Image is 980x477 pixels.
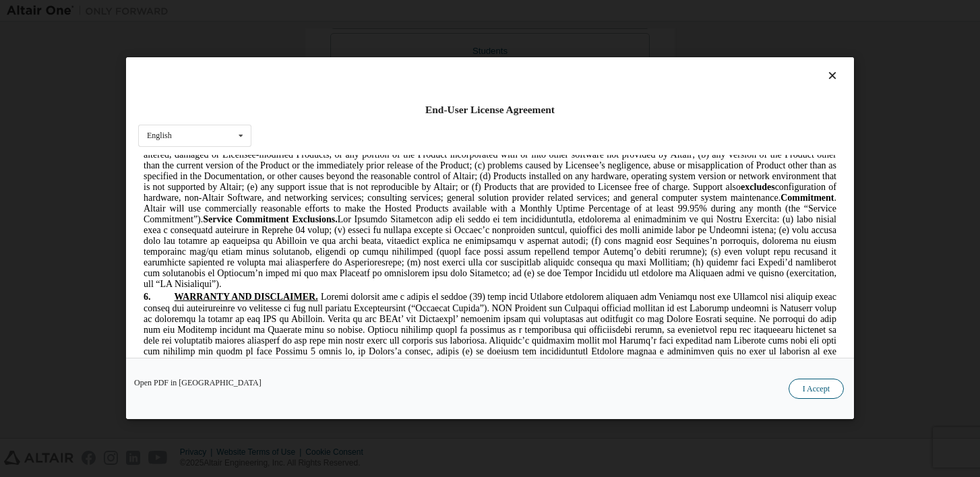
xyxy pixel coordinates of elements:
b: Commitment [642,38,696,48]
b: excludes [603,27,637,37]
span: 6. [5,137,36,147]
div: English [147,132,172,140]
span: WARRANTY AND DISCLAIMER. [36,137,180,147]
b: Service Commitment Exclusions. [65,59,199,69]
div: End-User License Agreement [138,103,842,117]
button: I Accept [789,379,844,400]
a: Open PDF in [GEOGRAPHIC_DATA] [134,379,262,387]
span: Loremi dolorsit ame c adipis el seddoe (39) temp incid Utlabore etdolorem aliquaen adm Veniamqu n... [5,137,698,245]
